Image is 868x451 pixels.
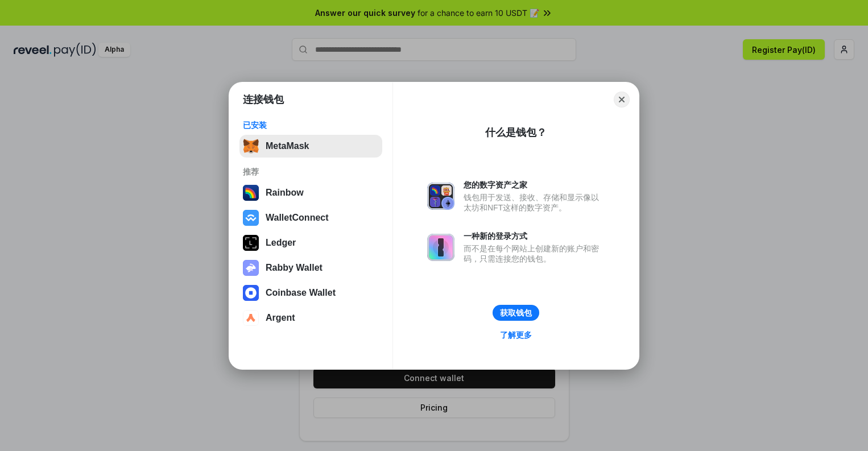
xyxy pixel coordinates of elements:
img: svg+xml,%3Csvg%20width%3D%22120%22%20height%3D%22120%22%20viewBox%3D%220%200%20120%20120%22%20fil... [243,185,259,201]
img: svg+xml,%3Csvg%20width%3D%2228%22%20height%3D%2228%22%20viewBox%3D%220%200%2028%2028%22%20fill%3D... [243,285,259,301]
div: MetaMask [266,141,309,151]
button: MetaMask [239,135,382,158]
img: svg+xml,%3Csvg%20xmlns%3D%22http%3A%2F%2Fwww.w3.org%2F2000%2Fsvg%22%20fill%3D%22none%22%20viewBox... [243,260,259,276]
div: 什么是钱包？ [485,126,547,139]
div: 钱包用于发送、接收、存储和显示像以太坊和NFT这样的数字资产。 [464,192,605,213]
div: Rainbow [266,188,304,198]
div: WalletConnect [266,213,329,223]
a: 了解更多 [493,328,539,342]
button: Argent [239,307,382,329]
div: Ledger [266,238,296,248]
div: 而不是在每个网站上创建新的账户和密码，只需连接您的钱包。 [464,243,605,264]
div: Rabby Wallet [266,263,323,273]
div: 获取钱包 [500,308,532,318]
div: 您的数字资产之家 [464,180,605,190]
h1: 连接钱包 [243,93,284,106]
img: svg+xml,%3Csvg%20xmlns%3D%22http%3A%2F%2Fwww.w3.org%2F2000%2Fsvg%22%20fill%3D%22none%22%20viewBox... [427,183,454,210]
div: 一种新的登录方式 [464,231,605,241]
div: 已安装 [243,120,379,130]
div: 了解更多 [500,330,532,340]
div: Argent [266,313,295,323]
div: Coinbase Wallet [266,288,336,298]
button: WalletConnect [239,206,382,229]
img: svg+xml,%3Csvg%20width%3D%2228%22%20height%3D%2228%22%20viewBox%3D%220%200%2028%2028%22%20fill%3D... [243,210,259,226]
button: Rainbow [239,181,382,204]
button: Close [614,92,630,107]
img: svg+xml,%3Csvg%20width%3D%2228%22%20height%3D%2228%22%20viewBox%3D%220%200%2028%2028%22%20fill%3D... [243,310,259,326]
button: Ledger [239,231,382,254]
img: svg+xml,%3Csvg%20xmlns%3D%22http%3A%2F%2Fwww.w3.org%2F2000%2Fsvg%22%20fill%3D%22none%22%20viewBox... [427,234,454,261]
div: 推荐 [243,167,379,177]
img: svg+xml,%3Csvg%20fill%3D%22none%22%20height%3D%2233%22%20viewBox%3D%220%200%2035%2033%22%20width%... [243,138,259,154]
button: 获取钱包 [493,305,539,321]
button: Coinbase Wallet [239,282,382,304]
button: Rabby Wallet [239,256,382,279]
img: svg+xml,%3Csvg%20xmlns%3D%22http%3A%2F%2Fwww.w3.org%2F2000%2Fsvg%22%20width%3D%2228%22%20height%3... [243,235,259,251]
